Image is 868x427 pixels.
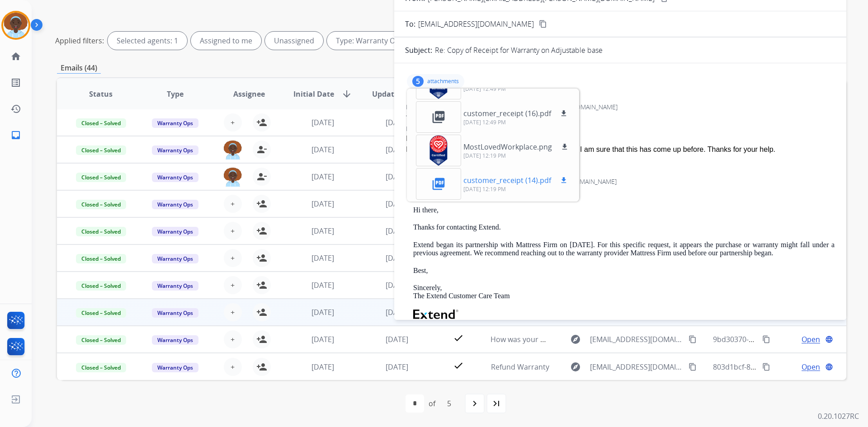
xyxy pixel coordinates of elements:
[311,226,334,236] span: [DATE]
[231,361,235,372] span: +
[311,362,334,372] span: [DATE]
[57,62,101,74] p: Emails (44)
[386,145,408,155] span: [DATE]
[224,195,242,213] button: +
[689,363,697,371] mat-icon: content_copy
[825,335,833,343] mat-icon: language
[293,89,334,99] span: Initial Date
[713,334,854,344] span: 9bd30370-2ba7-4d53-ae29-da526cc50027
[256,280,267,291] mat-icon: person_add
[413,166,835,175] div: From:
[561,143,569,151] mat-icon: download
[405,45,432,56] p: Subject:
[224,141,242,160] img: agent-avatar
[539,20,547,28] mat-icon: content_copy
[491,334,636,344] span: How was your email with [PERSON_NAME]?
[386,280,408,290] span: [DATE]
[418,19,534,29] span: [EMAIL_ADDRESS][DOMAIN_NAME]
[152,145,198,155] span: Warranty Ops
[152,254,198,263] span: Warranty Ops
[152,281,198,291] span: Warranty Ops
[55,35,104,46] p: Applied filters:
[76,118,126,128] span: Closed – Solved
[256,198,267,209] mat-icon: person_add
[167,89,184,99] span: Type
[386,334,408,344] span: [DATE]
[413,177,835,186] div: To:
[76,363,126,372] span: Closed – Solved
[256,307,267,318] mat-icon: person_add
[802,334,820,345] span: Open
[427,78,459,85] p: attachments
[413,188,835,197] div: Date:
[10,130,21,141] mat-icon: inbox
[224,358,242,376] button: +
[76,227,126,236] span: Closed – Solved
[152,363,198,372] span: Warranty Ops
[570,361,581,372] mat-icon: explore
[431,177,446,191] mat-icon: picture_as_pdf
[412,76,424,87] div: 5
[413,223,835,231] p: Thanks for contacting Extend.
[491,398,502,409] mat-icon: last_page
[463,186,569,193] p: [DATE] 12:19 PM
[231,225,235,236] span: +
[429,398,435,409] div: of
[256,225,267,236] mat-icon: person_add
[76,173,126,182] span: Closed – Solved
[311,172,334,182] span: [DATE]
[386,199,408,209] span: [DATE]
[311,334,334,344] span: [DATE]
[256,171,267,182] mat-icon: person_remove
[224,276,242,294] button: +
[311,280,334,290] span: [DATE]
[311,145,334,155] span: [DATE]
[689,335,697,343] mat-icon: content_copy
[386,117,408,127] span: [DATE]
[491,362,549,372] span: Refund Warranty
[224,113,242,131] button: +
[825,363,833,371] mat-icon: language
[108,32,187,50] div: Selected agents: 1
[440,394,458,413] div: 5
[231,198,235,209] span: +
[224,303,242,321] button: +
[256,117,267,128] mat-icon: person_add
[327,32,425,50] div: Type: Warranty Ops
[231,307,235,318] span: +
[76,145,126,155] span: Closed – Solved
[463,108,551,119] p: customer_receipt (16).pdf
[152,308,198,318] span: Warranty Ops
[152,118,198,128] span: Warranty Ops
[386,226,408,236] span: [DATE]
[224,330,242,348] button: +
[256,334,267,345] mat-icon: person_add
[453,333,464,343] mat-icon: check
[560,176,568,184] mat-icon: download
[191,32,261,50] div: Assigned to me
[152,200,198,209] span: Warranty Ops
[76,335,126,345] span: Closed – Solved
[311,117,334,127] span: [DATE]
[713,362,847,372] span: 803d1bcf-8a39-4a05-8ecf-a28022369f41
[802,361,820,372] span: Open
[152,173,198,182] span: Warranty Ops
[413,284,835,300] p: Sincerely, The Extend Customer Care Team
[413,267,835,275] p: Best,
[76,200,126,209] span: Closed – Solved
[386,253,408,263] span: [DATE]
[341,89,352,99] mat-icon: arrow_downward
[231,253,235,263] span: +
[406,144,835,155] div: Do you have the information for the previous provider. I am sure that this has come up before. Th...
[570,334,581,345] mat-icon: explore
[590,334,683,345] span: [EMAIL_ADDRESS][DOMAIN_NAME]
[233,89,265,99] span: Assignee
[224,249,242,267] button: +
[469,398,480,409] mat-icon: navigate_next
[256,361,267,372] mat-icon: person_add
[590,361,683,372] span: [EMAIL_ADDRESS][DOMAIN_NAME]
[463,175,551,186] p: customer_receipt (14).pdf
[463,119,569,126] p: [DATE] 12:49 PM
[224,222,242,240] button: +
[76,281,126,291] span: Closed – Solved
